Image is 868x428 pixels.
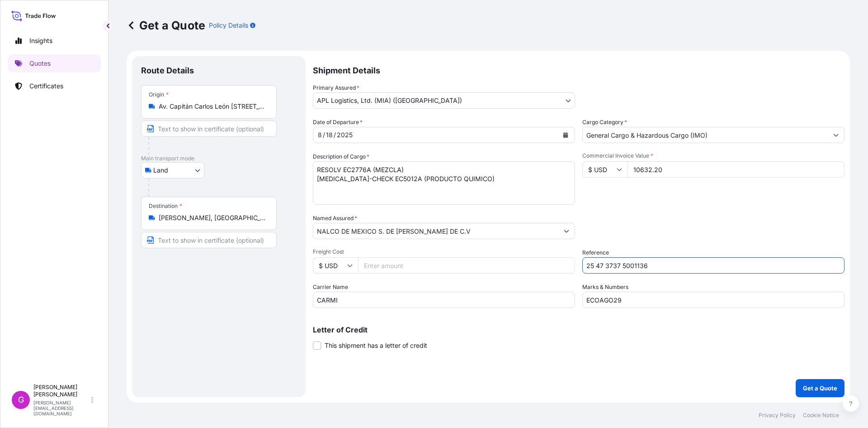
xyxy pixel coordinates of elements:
[141,232,277,248] input: Text to appear on certificate
[313,118,363,127] span: Date of Departure
[759,412,796,419] a: Privacy Policy
[828,127,844,143] button: Show suggestions
[317,96,462,105] span: APL Logistics, Ltd. (MIA) ([GEOGRAPHIC_DATA])
[159,213,265,222] input: Destination
[313,92,575,109] button: APL Logistics, Ltd. (MIA) ([GEOGRAPHIC_DATA])
[8,77,101,95] a: Certificates
[29,36,52,45] p: Insights
[317,130,323,140] div: month,
[313,283,348,292] label: Carrier Name
[582,152,844,159] span: Commercial Invoice Value
[141,120,277,137] input: Text to appear on certificate
[582,118,627,127] label: Cargo Category
[141,162,204,178] button: Select transport
[796,379,844,397] button: Get a Quote
[325,130,334,140] div: day,
[29,59,51,68] p: Quotes
[33,384,90,398] p: [PERSON_NAME] [PERSON_NAME]
[29,82,63,91] p: Certificates
[323,130,325,140] div: /
[336,130,354,140] div: year,
[141,65,194,76] p: Route Details
[8,32,101,50] a: Insights
[582,292,844,308] input: Number1, number2,...
[313,83,359,92] span: Primary Assured
[558,223,575,239] button: Show suggestions
[313,56,844,83] p: Shipment Details
[313,292,575,308] input: Enter name
[159,102,265,111] input: Origin
[8,54,101,72] a: Quotes
[153,166,168,175] span: Land
[313,152,369,161] label: Description of Cargo
[582,283,628,292] label: Marks & Numbers
[209,21,248,30] p: Policy Details
[149,202,182,210] div: Destination
[325,341,427,350] span: This shipment has a letter of credit
[803,384,837,393] p: Get a Quote
[803,412,839,419] a: Cookie Notice
[141,155,297,162] p: Main transport mode
[313,161,575,205] textarea: RESOLV EC2776A (MEZCLA) [MEDICAL_DATA]-CHECK EC5012A (PRODUCTO QUIMICO)
[358,257,575,274] input: Enter amount
[627,161,844,178] input: Type amount
[313,214,357,223] label: Named Assured
[313,248,575,255] span: Freight Cost
[558,128,573,142] button: Calendar
[18,395,24,404] span: G
[582,248,609,257] label: Reference
[582,257,844,274] input: Your internal reference
[313,223,558,239] input: Full name
[583,127,828,143] input: Select a commodity type
[127,18,205,33] p: Get a Quote
[33,400,90,416] p: [PERSON_NAME][EMAIL_ADDRESS][DOMAIN_NAME]
[149,91,169,98] div: Origin
[334,130,336,140] div: /
[313,326,844,333] p: Letter of Credit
